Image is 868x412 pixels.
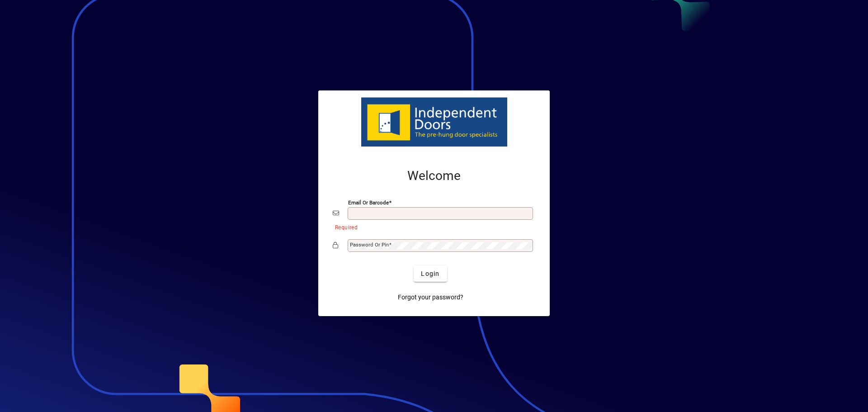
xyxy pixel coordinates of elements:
mat-label: Password or Pin [350,242,389,248]
button: Login [414,265,447,282]
h2: Welcome [333,168,535,184]
span: Forgot your password? [398,293,463,302]
span: Login [421,269,439,279]
mat-label: Email or Barcode [348,199,389,206]
a: Forgot your password? [394,289,467,305]
mat-error: Required [335,222,528,232]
